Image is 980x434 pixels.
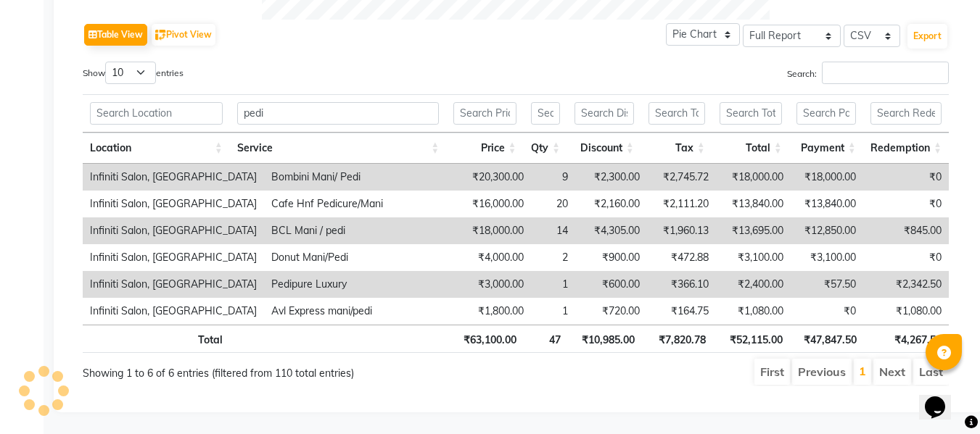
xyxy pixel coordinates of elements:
select: Showentries [105,62,156,84]
td: BCL Mani / pedi [264,217,457,244]
td: Cafe Hnf Pedicure/Mani [264,191,457,217]
input: Search Payment [796,102,856,125]
img: pivot.png [155,30,166,41]
td: ₹1,080.00 [863,298,949,325]
a: 1 [859,364,866,378]
td: 14 [531,217,575,244]
td: Infiniti Salon, [GEOGRAPHIC_DATA] [83,191,264,217]
input: Search Total [720,102,782,125]
input: Search: [822,62,949,84]
th: Discount: activate to sort column ascending [567,133,641,164]
input: Search Qty [531,102,561,125]
td: ₹472.88 [647,244,716,271]
td: ₹0 [791,298,863,325]
td: ₹13,840.00 [791,191,863,217]
input: Search Redemption [870,102,942,125]
th: ₹4,267.50 [864,325,949,353]
td: ₹366.10 [647,271,716,298]
td: ₹2,111.20 [647,191,716,217]
td: ₹20,300.00 [457,164,532,191]
th: ₹7,820.78 [642,325,713,353]
td: ₹3,100.00 [791,244,863,271]
td: ₹0 [863,164,949,191]
td: Infiniti Salon, [GEOGRAPHIC_DATA] [83,164,264,191]
td: ₹720.00 [575,298,648,325]
td: 9 [531,164,575,191]
td: ₹2,745.72 [647,164,716,191]
th: 47 [524,325,568,353]
td: ₹13,695.00 [716,217,791,244]
td: Pedipure Luxury [264,271,457,298]
td: Infiniti Salon, [GEOGRAPHIC_DATA] [83,298,264,325]
th: Qty: activate to sort column ascending [524,133,568,164]
td: ₹57.50 [791,271,863,298]
td: ₹3,000.00 [457,271,532,298]
td: ₹164.75 [647,298,716,325]
td: ₹18,000.00 [457,217,532,244]
td: ₹16,000.00 [457,191,532,217]
td: 20 [531,191,575,217]
td: Infiniti Salon, [GEOGRAPHIC_DATA] [83,271,264,298]
td: ₹18,000.00 [791,164,863,191]
td: 1 [531,298,575,325]
input: Search Discount [575,102,634,125]
th: ₹10,985.00 [568,325,642,353]
td: ₹4,000.00 [457,244,532,271]
button: Table View [84,24,147,46]
td: ₹1,960.13 [647,217,716,244]
th: Location: activate to sort column ascending [83,133,230,164]
th: Price: activate to sort column ascending [446,133,523,164]
td: ₹2,300.00 [575,164,648,191]
input: Search Location [90,102,223,125]
th: ₹63,100.00 [447,325,524,353]
td: ₹18,000.00 [716,164,791,191]
input: Search Service [237,102,440,125]
td: ₹600.00 [575,271,648,298]
th: ₹47,847.50 [790,325,864,353]
th: Payment: activate to sort column ascending [789,133,863,164]
td: ₹1,800.00 [457,298,532,325]
label: Search: [787,62,949,84]
th: ₹52,115.00 [713,325,790,353]
td: Donut Mani/Pedi [264,244,457,271]
td: Avl Express mani/pedi [264,298,457,325]
td: ₹845.00 [863,217,949,244]
td: ₹1,080.00 [716,298,791,325]
td: Infiniti Salon, [GEOGRAPHIC_DATA] [83,217,264,244]
td: ₹0 [863,244,949,271]
td: 1 [531,271,575,298]
input: Search Tax [648,102,705,125]
iframe: chat widget [919,376,965,420]
th: Service: activate to sort column ascending [230,133,447,164]
label: Show entries [83,62,184,84]
td: ₹0 [863,191,949,217]
td: ₹12,850.00 [791,217,863,244]
td: ₹2,160.00 [575,191,648,217]
td: ₹2,342.50 [863,271,949,298]
button: Pivot View [152,24,215,46]
td: ₹3,100.00 [716,244,791,271]
td: ₹900.00 [575,244,648,271]
th: Tax: activate to sort column ascending [641,133,712,164]
td: ₹4,305.00 [575,217,648,244]
td: Bombini Mani/ Pedi [264,164,457,191]
td: ₹2,400.00 [716,271,791,298]
th: Total [83,325,230,353]
td: 2 [531,244,575,271]
input: Search Price [453,102,516,125]
button: Export [907,24,947,49]
th: Redemption: activate to sort column ascending [863,133,949,164]
td: Infiniti Salon, [GEOGRAPHIC_DATA] [83,244,264,271]
td: ₹13,840.00 [716,191,791,217]
div: Showing 1 to 6 of 6 entries (filtered from 110 total entries) [83,357,431,381]
th: Total: activate to sort column ascending [712,133,789,164]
